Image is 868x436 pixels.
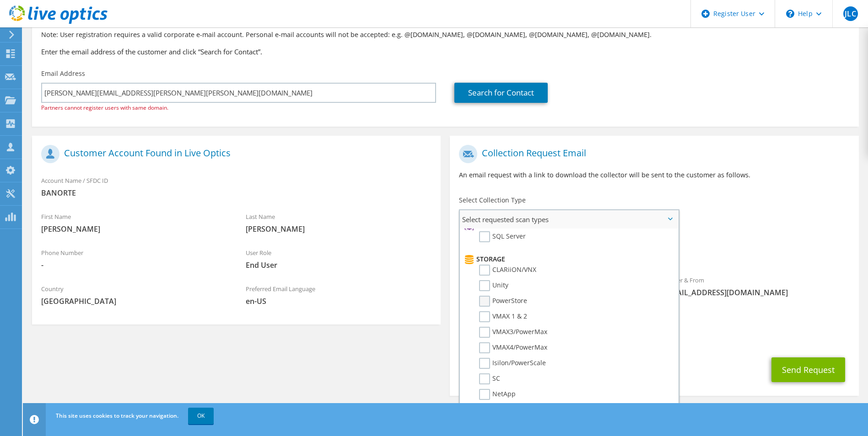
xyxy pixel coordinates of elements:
[32,207,237,239] div: First Name
[41,145,427,163] h1: Customer Account Found in Live Optics
[237,207,441,239] div: Last Name
[41,30,850,40] p: Note: User registration requires a valid corporate e-mail account. Personal e-mail accounts will ...
[41,69,85,78] label: Email Address
[459,145,845,163] h1: Collection Request Email
[41,47,850,57] h3: Enter the email address of the customer and click “Search for Contact”.
[246,260,432,270] span: End User
[479,311,527,322] label: VMAX 1 & 2
[32,243,237,275] div: Phone Number
[459,196,526,205] label: Select Collection Type
[41,224,227,234] span: [PERSON_NAME]
[237,243,441,275] div: User Role
[479,358,546,369] label: Isilon/PowerScale
[32,171,441,202] div: Account Name / SFDC ID
[479,389,516,400] label: NetApp
[41,188,431,198] span: BANORTE
[843,6,858,21] span: JLC
[479,265,536,276] label: CLARiiON/VNX
[450,271,654,312] div: To
[41,260,227,270] span: -
[188,408,214,424] a: OK
[479,342,547,353] label: VMAX4/PowerMax
[41,104,168,112] span: Partners cannot register users with same domain.
[41,296,227,306] span: [GEOGRAPHIC_DATA]
[479,231,526,242] label: SQL Server
[479,327,547,338] label: VMAX3/PowerMax
[479,280,508,291] label: Unity
[450,232,858,266] div: Requested Collections
[479,373,500,384] label: SC
[459,170,849,180] p: An email request with a link to download the collector will be sent to the customer as follows.
[246,296,432,306] span: en-US
[56,412,178,420] span: This site uses cookies to track your navigation.
[460,210,678,229] span: Select requested scan types
[246,224,432,234] span: [PERSON_NAME]
[654,271,859,302] div: Sender & From
[663,287,850,298] span: [EMAIL_ADDRESS][DOMAIN_NAME]
[462,254,673,265] li: Storage
[450,317,858,348] div: CC & Reply To
[786,10,794,18] svg: \n
[454,83,548,103] a: Search for Contact
[771,357,845,382] button: Send Request
[237,279,441,311] div: Preferred Email Language
[32,279,237,311] div: Country
[479,296,527,307] label: PowerStore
